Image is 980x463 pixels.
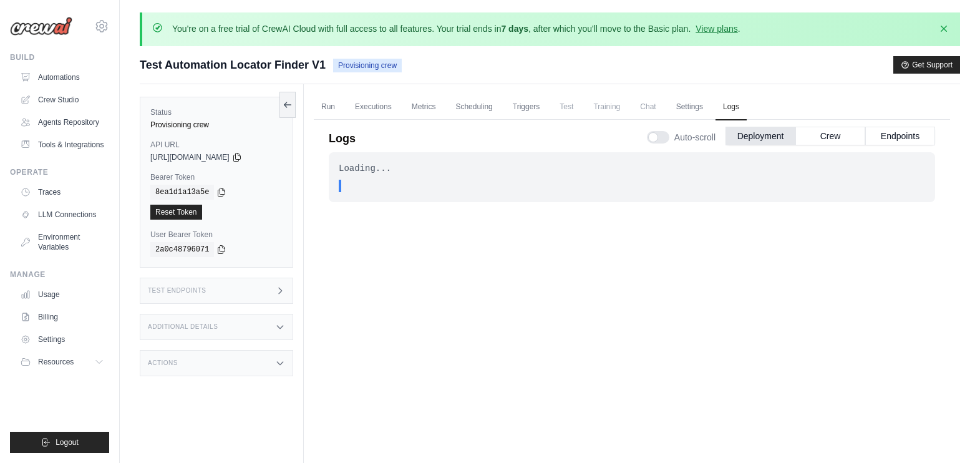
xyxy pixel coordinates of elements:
[150,205,202,220] a: Reset Token
[148,287,206,295] h3: Test Endpoints
[696,24,737,34] a: View plans
[15,285,109,305] a: Usage
[148,323,218,331] h3: Additional Details
[505,94,548,120] a: Triggers
[10,167,109,177] div: Operate
[38,357,74,367] span: Resources
[15,205,109,225] a: LLM Connections
[140,56,326,74] span: Test Automation Locator Finder V1
[314,94,342,120] a: Run
[362,180,367,192] span: .
[339,162,925,175] div: Loading...
[148,359,178,367] h3: Actions
[633,94,663,119] span: Chat is not available until the deployment is complete
[329,130,356,147] p: Logs
[15,352,109,372] button: Resources
[10,52,109,62] div: Build
[586,94,628,119] span: Training is not available until the deployment is complete
[15,307,109,327] a: Billing
[501,24,528,34] strong: 7 days
[716,94,747,120] a: Logs
[356,180,361,192] span: .
[150,152,230,162] span: [URL][DOMAIN_NAME]
[552,94,581,119] span: Test
[448,94,500,120] a: Scheduling
[15,67,109,87] a: Automations
[150,140,283,150] label: API URL
[795,127,865,145] button: Crew
[150,120,283,130] div: Provisioning crew
[333,59,402,72] span: Provisioning crew
[893,56,960,74] button: Get Support
[669,94,711,120] a: Settings
[865,127,935,145] button: Endpoints
[404,94,444,120] a: Metrics
[150,185,214,200] code: 8ea1d1a13a5e
[150,172,283,182] label: Bearer Token
[10,17,72,36] img: Logo
[15,182,109,202] a: Traces
[674,131,716,144] span: Auto-scroll
[10,432,109,453] button: Logout
[10,270,109,280] div: Manage
[15,135,109,155] a: Tools & Integrations
[172,22,740,35] p: You're on a free trial of CrewAI Cloud with full access to all features. Your trial ends in , aft...
[15,90,109,110] a: Crew Studio
[15,112,109,132] a: Agents Repository
[725,127,795,145] button: Deployment
[150,107,283,117] label: Status
[150,242,214,257] code: 2a0c48796071
[15,329,109,349] a: Settings
[15,227,109,257] a: Environment Variables
[150,230,283,240] label: User Bearer Token
[56,437,79,447] span: Logout
[347,94,399,120] a: Executions
[351,180,356,192] span: .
